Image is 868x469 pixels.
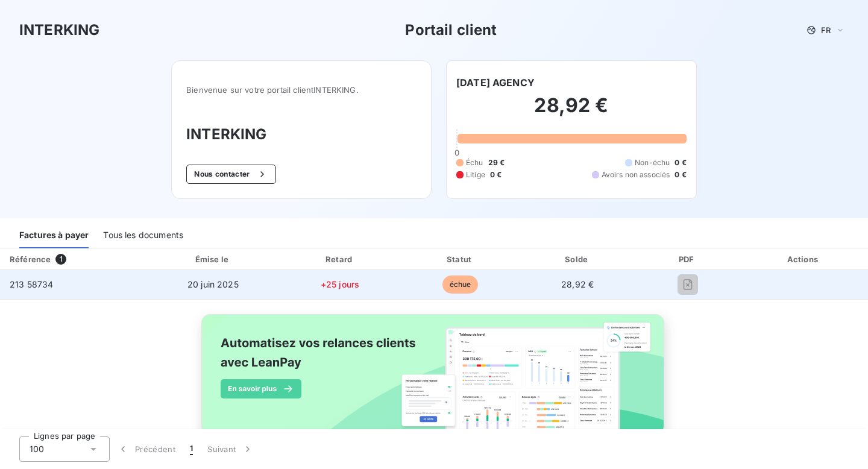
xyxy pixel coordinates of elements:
[10,254,51,264] div: Référence
[321,279,359,289] span: +25 jours
[466,169,485,180] span: Litige
[186,165,275,184] button: Nous contacter
[675,169,686,180] span: 0 €
[200,436,261,462] button: Suivant
[55,254,66,265] span: 1
[186,124,417,145] h3: INTERKING
[635,157,670,168] span: Non-échu
[19,19,99,41] h3: INTERKING
[190,443,193,455] span: 1
[403,253,517,265] div: Statut
[466,157,483,168] span: Échu
[103,223,183,248] div: Tous les documents
[442,275,479,294] span: échue
[742,253,866,265] div: Actions
[30,443,44,455] span: 100
[149,253,277,265] div: Émise le
[638,253,737,265] div: PDF
[522,253,633,265] div: Solde
[10,279,53,289] span: 213 58734
[675,157,686,168] span: 0 €
[454,148,459,157] span: 0
[405,19,497,41] h3: Portail client
[488,157,505,168] span: 29 €
[186,85,417,95] span: Bienvenue sur votre portail client INTERKING .
[490,169,502,180] span: 0 €
[456,75,535,90] h6: [DATE] AGENCY
[821,25,831,35] span: FR
[190,307,678,455] img: banner
[187,279,239,289] span: 20 juin 2025
[456,93,687,130] h2: 28,92 €
[110,436,183,462] button: Précédent
[19,223,89,248] div: Factures à payer
[561,279,594,289] span: 28,92 €
[281,253,398,265] div: Retard
[183,436,200,462] button: 1
[602,169,670,180] span: Avoirs non associés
